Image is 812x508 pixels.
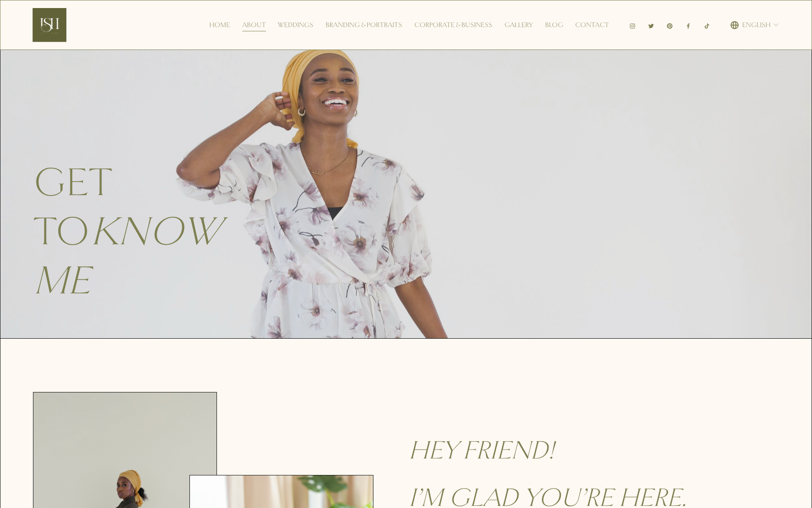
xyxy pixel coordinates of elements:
[730,18,780,32] div: language picker
[629,22,636,28] a: Instagram
[648,22,654,28] a: Twitter
[278,18,313,32] a: Weddings
[742,19,771,31] span: English
[242,18,266,32] a: About
[409,435,554,466] em: Hey Friend!
[326,18,402,32] a: Branding & Portraits
[667,22,673,28] a: Pinterest
[685,22,691,28] a: Facebook
[704,22,710,28] a: TikTok
[545,18,563,32] a: Blog
[505,18,533,32] a: Gallery
[209,18,230,32] a: Home
[414,18,492,32] a: Corporate & Business
[33,158,229,305] span: Get to
[575,18,609,32] a: Contact
[33,207,229,305] em: know me
[33,8,66,42] img: Ish Picturesque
